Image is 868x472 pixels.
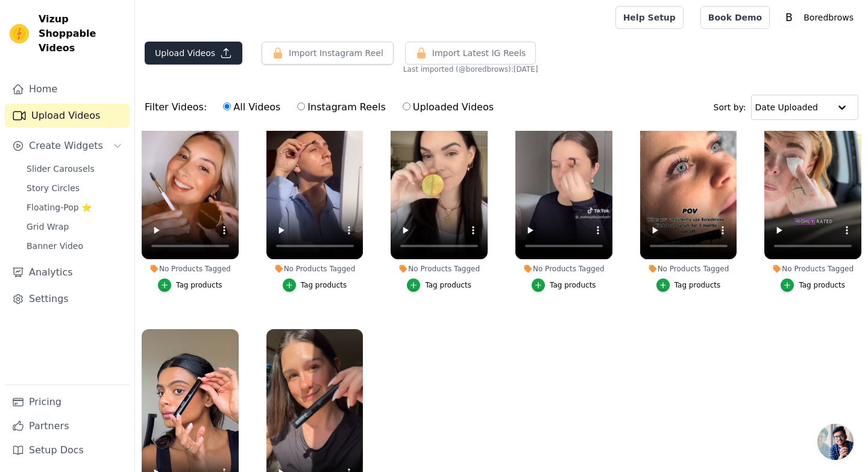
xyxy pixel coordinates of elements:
[785,11,793,24] text: B
[515,264,612,274] div: No Products Tagged
[27,201,92,213] span: Floating-Pop ⭐
[5,134,130,158] button: Create Widgets
[781,278,845,292] button: Tag products
[700,6,770,29] a: Book Demo
[19,218,130,235] a: Grid Wrap
[764,264,861,274] div: No Products Tagged
[27,163,95,175] span: Slider Carousels
[176,280,222,290] div: Tag products
[432,47,526,59] span: Import Latest IG Reels
[145,93,500,121] div: Filter Videos:
[297,99,386,115] label: Instagram Reels
[145,42,242,65] button: Upload Videos
[266,264,363,274] div: No Products Tagged
[223,102,231,110] input: All Videos
[640,264,737,274] div: No Products Tagged
[532,278,596,292] button: Tag products
[615,6,684,29] a: Help Setup
[10,24,29,43] img: Vizup
[5,390,130,414] a: Pricing
[301,280,347,290] div: Tag products
[142,264,239,274] div: No Products Tagged
[27,221,69,233] span: Grid Wrap
[403,65,538,74] span: Last imported (@ boredbrows ): [DATE]
[297,102,305,110] input: Instagram Reels
[27,182,80,194] span: Story Circles
[27,240,83,252] span: Banner Video
[403,102,410,110] input: Uploaded Videos
[19,160,130,177] a: Slider Carousels
[656,278,721,292] button: Tag products
[262,42,394,65] button: Import Instagram Reel
[675,280,721,290] div: Tag products
[19,238,130,254] a: Banner Video
[222,99,281,115] label: All Videos
[5,287,130,311] a: Settings
[19,180,130,197] a: Story Circles
[407,278,471,292] button: Tag products
[5,438,130,462] a: Setup Docs
[391,264,488,274] div: No Products Tagged
[5,104,130,128] a: Upload Videos
[29,139,103,153] span: Create Widgets
[283,278,347,292] button: Tag products
[39,12,125,55] span: Vizup Shoppable Videos
[5,414,130,438] a: Partners
[817,424,854,460] div: Open chat
[550,280,596,290] div: Tag products
[158,278,222,292] button: Tag products
[5,260,130,285] a: Analytics
[799,7,858,28] p: Boredbrows
[714,95,859,120] div: Sort by:
[405,42,536,65] button: Import Latest IG Reels
[425,280,471,290] div: Tag products
[779,7,858,28] button: B Boredbrows
[402,99,494,115] label: Uploaded Videos
[19,199,130,216] a: Floating-Pop ⭐
[799,280,845,290] div: Tag products
[5,77,130,101] a: Home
